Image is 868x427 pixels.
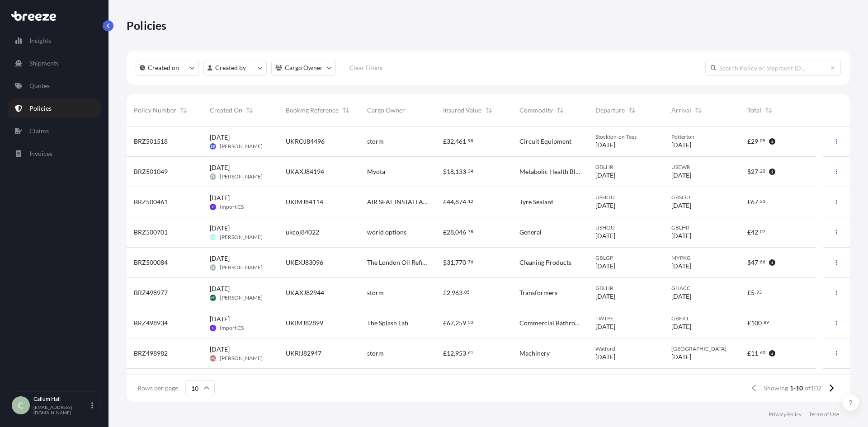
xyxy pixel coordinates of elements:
[220,173,263,180] span: [PERSON_NAME]
[519,167,581,176] span: Metabolic Health Blend
[671,194,733,201] span: GBSOU
[220,264,263,271] span: [PERSON_NAME]
[178,105,189,116] button: Sort
[447,290,450,296] span: 2
[671,345,733,352] span: [GEOGRAPHIC_DATA]
[464,291,470,294] span: 05
[210,163,230,172] span: [DATE]
[595,254,657,262] span: GBLGP
[134,167,168,176] span: BRZ501049
[211,172,216,181] span: CH
[671,292,691,301] span: [DATE]
[595,164,657,171] span: GBLHR
[367,319,408,328] span: The Splash Lab
[805,384,821,393] span: of 102
[467,169,467,173] span: .
[8,122,101,140] a: Claims
[211,142,215,151] span: ER
[215,63,246,72] p: Created by
[760,351,765,354] span: 60
[519,106,553,115] span: Commodity
[443,169,447,175] span: $
[220,203,244,211] span: Import CS
[211,263,216,272] span: CH
[467,139,467,142] span: .
[367,228,406,237] span: world options
[705,60,841,76] input: Search Policy or Shipment ID...
[747,259,751,266] span: $
[595,285,657,292] span: GBLHR
[769,411,802,418] p: Privacy Policy
[671,352,691,361] span: [DATE]
[271,60,336,76] button: cargoOwner Filter options
[595,292,615,301] span: [DATE]
[762,321,763,324] span: .
[751,320,762,326] span: 100
[463,291,464,294] span: .
[286,349,321,358] span: UKRIJ82947
[210,254,230,263] span: [DATE]
[751,290,755,296] span: 5
[671,322,691,331] span: [DATE]
[468,200,473,203] span: 12
[367,167,385,176] span: Myota
[759,260,759,263] span: .
[759,351,759,354] span: .
[671,141,691,150] span: [DATE]
[467,230,467,233] span: .
[467,351,467,354] span: .
[751,259,758,266] span: 47
[286,106,339,115] span: Booking Reference
[595,133,657,141] span: Stockton-on-Tees
[595,201,615,210] span: [DATE]
[454,320,455,326] span: ,
[33,404,90,415] p: [EMAIL_ADDRESS][DOMAIN_NAME]
[468,139,473,142] span: 98
[220,324,244,332] span: Import CS
[595,106,625,115] span: Departure
[447,259,454,266] span: 31
[212,324,215,333] span: IC
[671,164,733,171] span: USEWR
[29,149,52,158] p: Invoices
[467,200,467,203] span: .
[210,314,230,324] span: [DATE]
[747,138,751,145] span: £
[747,199,751,205] span: £
[134,228,168,237] span: BRZ500701
[8,32,101,50] a: Insights
[790,384,803,393] span: 1-10
[454,169,455,175] span: ,
[759,230,759,233] span: .
[29,59,59,68] p: Shipments
[33,395,90,403] p: Callum Hall
[443,350,447,357] span: £
[455,229,466,235] span: 046
[134,197,168,206] span: BRZ500461
[367,258,429,267] span: The London Oil Refining
[468,351,473,354] span: 61
[468,260,473,263] span: 76
[447,320,454,326] span: 67
[455,259,466,266] span: 770
[443,199,447,205] span: £
[443,138,447,145] span: £
[751,229,758,235] span: 42
[220,294,263,301] span: [PERSON_NAME]
[671,224,733,231] span: GBLHR
[220,355,263,362] span: [PERSON_NAME]
[519,288,557,297] span: Transformers
[763,105,774,116] button: Sort
[367,106,405,115] span: Cargo Owner
[443,106,481,115] span: Insured Value
[443,320,447,326] span: £
[29,127,49,136] p: Claims
[447,138,454,145] span: 32
[447,350,454,357] span: 12
[747,350,751,357] span: £
[452,290,462,296] span: 963
[595,141,615,150] span: [DATE]
[454,350,455,357] span: ,
[447,229,454,235] span: 28
[211,233,216,242] span: FO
